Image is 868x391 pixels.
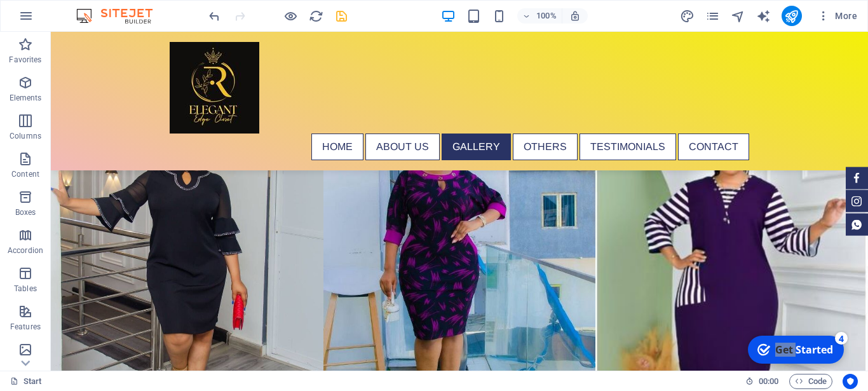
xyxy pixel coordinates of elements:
[731,9,745,24] i: Navigator
[9,55,41,65] p: Favorites
[782,6,802,26] button: publish
[756,9,771,24] i: AI Writer
[705,8,721,24] button: pages
[309,9,323,24] i: Reload page
[207,9,222,24] i: Undo: Delete elements (Ctrl+Z)
[334,8,349,24] button: save
[334,9,349,24] i: Save (Ctrl+S)
[759,374,778,389] span: 00 00
[812,6,862,26] button: More
[10,322,41,332] p: Features
[10,131,41,141] p: Columns
[14,284,37,294] p: Tables
[15,207,36,217] p: Boxes
[10,93,42,103] p: Elements
[817,10,857,22] span: More
[308,8,323,24] button: reload
[7,5,103,33] div: Get Started 4 items remaining, 20% complete
[73,8,168,24] img: Editor Logo
[94,1,107,14] div: 4
[784,9,799,24] i: Publish
[8,245,43,256] p: Accordion
[795,374,827,389] span: Code
[789,374,832,389] button: Code
[768,376,770,386] span: :
[536,8,557,24] h6: 100%
[731,8,746,24] button: navigator
[34,12,92,26] div: Get Started
[756,8,771,24] button: text_generator
[680,9,695,24] i: Design (Ctrl+Alt+Y)
[11,169,39,179] p: Content
[843,374,858,389] button: Usercentrics
[207,8,222,24] button: undo
[680,8,695,24] button: design
[10,374,42,389] a: Click to cancel selection. Double-click to open Pages
[517,8,562,24] button: 100%
[569,10,581,22] i: On resize automatically adjust zoom level to fit chosen device.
